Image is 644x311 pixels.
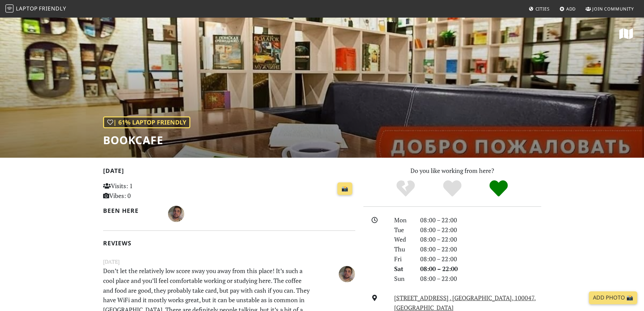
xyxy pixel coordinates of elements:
[535,6,550,12] span: Cities
[103,134,190,147] h1: BookCafe
[416,254,545,264] div: 08:00 – 22:00
[5,3,66,15] a: LaptopFriendly LaptopFriendly
[103,116,190,128] div: | 61% Laptop Friendly
[416,235,545,244] div: 08:00 – 22:00
[168,206,184,222] img: 3840-kirk.jpg
[103,181,182,201] p: Visits: 1 Vibes: 0
[429,179,476,198] div: Yes
[390,274,416,284] div: Sun
[99,258,359,266] small: [DATE]
[390,244,416,254] div: Thu
[103,207,160,214] h2: Been here
[103,167,355,177] h2: [DATE]
[557,3,579,15] a: Add
[16,5,38,12] span: Laptop
[339,269,355,277] span: Kirk Goddard
[363,166,541,176] p: Do you like working from here?
[390,215,416,225] div: Mon
[5,4,14,13] img: LaptopFriendly
[589,291,637,304] a: Add Photo 📸
[416,215,545,225] div: 08:00 – 22:00
[337,182,352,195] a: 📸
[526,3,552,15] a: Cities
[390,225,416,235] div: Tue
[39,5,66,12] span: Friendly
[390,254,416,264] div: Fri
[382,179,429,198] div: No
[583,3,637,15] a: Join Community
[168,209,184,217] span: Kirk Goddard
[416,244,545,254] div: 08:00 – 22:00
[390,264,416,274] div: Sat
[103,240,355,247] h2: Reviews
[390,235,416,244] div: Wed
[339,266,355,282] img: 3840-kirk.jpg
[416,225,545,235] div: 08:00 – 22:00
[566,6,576,12] span: Add
[475,179,522,198] div: Definitely!
[416,274,545,284] div: 08:00 – 22:00
[592,6,634,12] span: Join Community
[416,264,545,274] div: 08:00 – 22:00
